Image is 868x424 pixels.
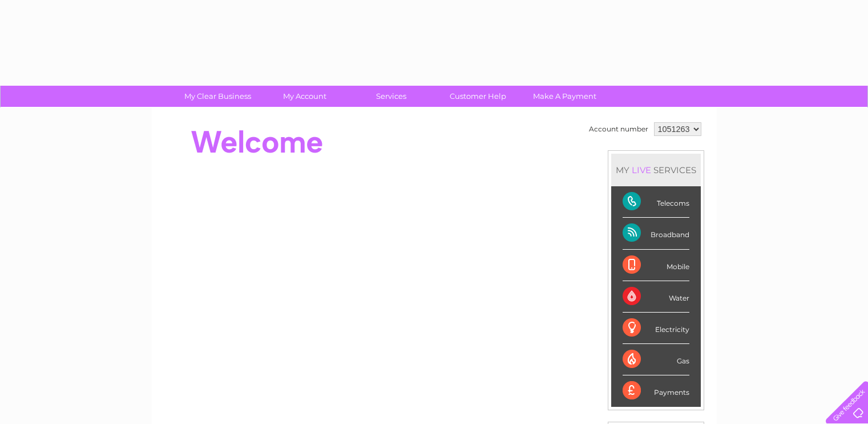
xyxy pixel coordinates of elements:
[623,218,689,249] div: Broadband
[623,250,689,281] div: Mobile
[518,86,612,107] a: Make A Payment
[344,86,438,107] a: Services
[257,86,352,107] a: My Account
[623,344,689,375] div: Gas
[623,186,689,218] div: Telecoms
[431,86,525,107] a: Customer Help
[171,86,265,107] a: My Clear Business
[629,165,653,175] div: LIVE
[611,154,701,186] div: MY SERVICES
[623,375,689,406] div: Payments
[623,313,689,344] div: Electricity
[623,281,689,313] div: Water
[586,119,651,139] td: Account number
